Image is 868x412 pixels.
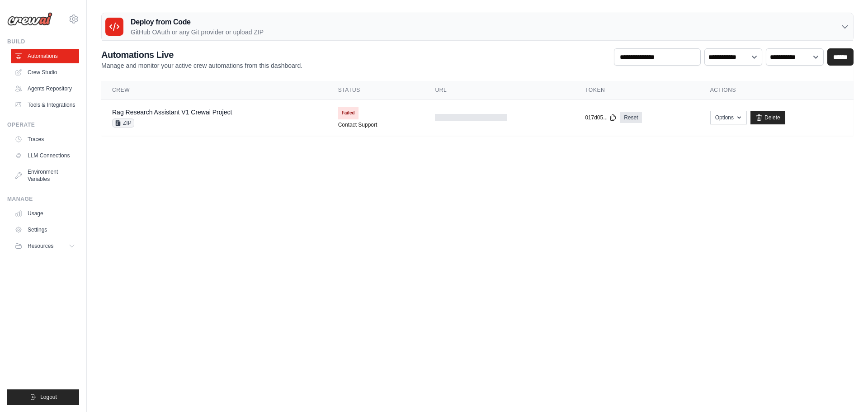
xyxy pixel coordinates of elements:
th: URL [424,81,574,99]
a: Environment Variables [11,165,79,186]
div: Operate [7,121,79,128]
button: Options [710,111,747,124]
a: Rag Research Assistant V1 Crewai Project [112,109,232,116]
button: 017d05... [585,114,617,121]
a: Reset [620,112,642,123]
a: Crew Studio [11,65,79,80]
h3: Deploy from Code [131,17,264,28]
a: LLM Connections [11,148,79,163]
th: Token [574,81,699,99]
div: Build [7,38,79,45]
a: Tools & Integrations [11,98,79,112]
th: Actions [699,81,854,99]
p: GitHub OAuth or any Git provider or upload ZIP [131,28,264,37]
img: Logo [7,12,52,26]
a: Settings [11,223,79,237]
a: Delete [750,111,785,124]
span: Logout [40,393,57,401]
span: Failed [338,107,359,119]
a: Agents Repository [11,81,79,96]
button: Resources [11,239,79,253]
a: Contact Support [338,121,377,128]
a: Usage [11,206,79,221]
div: Manage [7,195,79,203]
button: Logout [7,389,79,405]
span: Resources [28,242,53,250]
th: Crew [101,81,327,99]
h2: Automations Live [101,48,302,61]
a: Traces [11,132,79,147]
span: ZIP [112,118,134,128]
p: Manage and monitor your active crew automations from this dashboard. [101,61,302,70]
th: Status [327,81,425,99]
a: Automations [11,49,79,63]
